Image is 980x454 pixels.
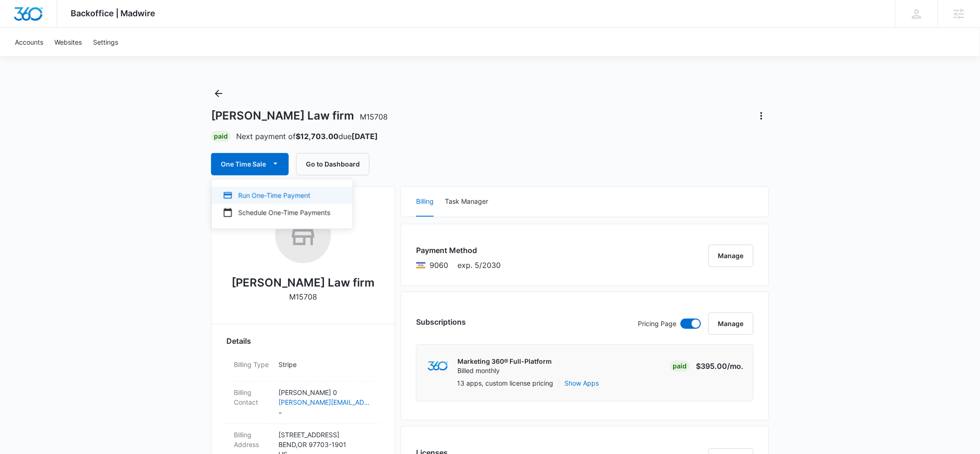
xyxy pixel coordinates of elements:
[278,360,372,369] p: Stripe
[9,28,49,56] a: Accounts
[428,361,448,371] img: marketing360Logo
[211,131,231,142] div: Paid
[670,361,690,372] div: Paid
[226,335,251,347] span: Details
[709,313,754,335] button: Manage
[212,204,352,221] button: Schedule One-Time Payments
[565,378,599,388] button: Show Apps
[71,8,156,18] span: Backoffice | Madwire
[351,132,378,141] strong: [DATE]
[360,112,388,121] span: M15708
[223,190,330,200] div: Run One-Time Payment
[234,360,271,369] dt: Billing Type
[211,86,226,101] button: Back
[278,387,372,397] p: [PERSON_NAME] 0
[226,382,380,424] div: Billing Contact[PERSON_NAME] 0[PERSON_NAME][EMAIL_ADDRESS][DOMAIN_NAME]-
[457,366,552,375] p: Billed monthly
[696,361,744,372] p: $395.00
[728,361,744,371] span: /mo.
[211,109,388,123] h1: [PERSON_NAME] Law firm
[445,187,488,217] button: Task Manager
[430,260,448,271] span: Visa ending with
[212,187,352,204] button: Run One-Time Payment
[457,260,501,271] span: exp. 5/2030
[226,354,380,382] div: Billing TypeStripe
[416,245,501,256] h3: Payment Method
[296,153,370,175] button: Go to Dashboard
[49,28,87,56] a: Websites
[416,187,434,217] button: Billing
[236,131,378,142] p: Next payment of due
[457,357,552,366] p: Marketing 360® Full-Platform
[234,387,271,407] dt: Billing Contact
[223,207,330,217] div: Schedule One-Time Payments
[211,153,289,175] button: One Time Sale
[709,245,754,267] button: Manage
[416,316,466,327] h3: Subscriptions
[754,108,769,123] button: Actions
[289,291,317,302] p: M15708
[296,132,338,141] strong: $12,703.00
[278,387,372,418] dd: -
[87,28,124,56] a: Settings
[234,430,271,449] dt: Billing Address
[278,397,372,407] a: [PERSON_NAME][EMAIL_ADDRESS][DOMAIN_NAME]
[457,378,553,388] p: 13 apps, custom license pricing
[232,274,375,291] h2: [PERSON_NAME] Law firm
[638,319,677,329] p: Pricing Page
